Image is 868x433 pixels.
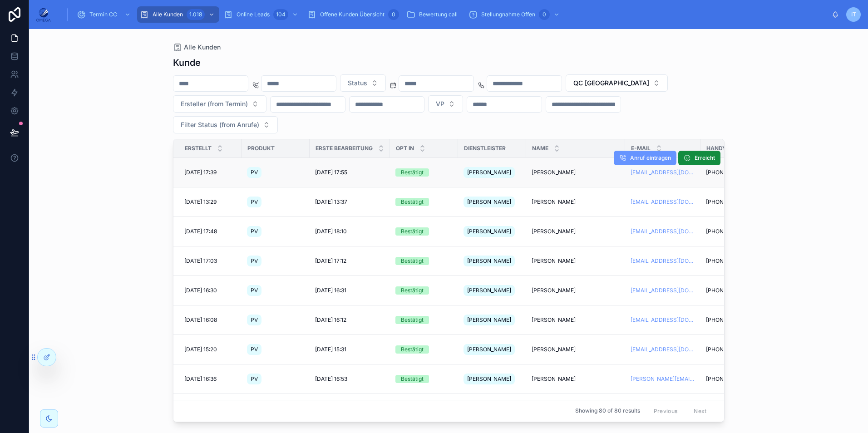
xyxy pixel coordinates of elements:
[187,9,205,20] div: 1.018
[251,287,258,294] span: PV
[464,165,521,180] a: [PERSON_NAME]
[401,316,424,324] div: Bestätigt
[251,198,258,206] span: PV
[395,375,453,383] a: Bestätigt
[532,346,620,353] a: [PERSON_NAME]
[631,228,695,235] a: [EMAIL_ADDRESS][DOMAIN_NAME]
[247,145,275,152] span: Produkt
[388,9,399,20] div: 0
[251,346,258,353] span: PV
[315,228,347,235] span: [DATE] 18:10
[315,346,385,353] a: [DATE] 15:31
[396,145,414,152] span: Opt In
[464,254,521,268] a: [PERSON_NAME]
[401,227,424,236] div: Bestätigt
[532,375,576,383] span: [PERSON_NAME]
[467,287,511,294] span: [PERSON_NAME]
[467,228,511,235] span: [PERSON_NAME]
[631,257,695,265] a: [EMAIL_ADDRESS][DOMAIN_NAME]
[395,316,453,324] a: Bestätigt
[532,169,620,176] a: [PERSON_NAME]
[74,6,135,23] a: Termin CC
[184,228,217,235] span: [DATE] 17:48
[631,287,695,294] a: [EMAIL_ADDRESS][DOMAIN_NAME]
[315,287,346,294] span: [DATE] 16:31
[467,375,511,383] span: [PERSON_NAME]
[467,346,511,353] span: [PERSON_NAME]
[316,145,373,152] span: Erste Bearbeitung
[173,116,278,133] button: Select Button
[706,257,763,265] a: [PHONE_NUMBER]
[575,408,640,415] span: Showing 80 of 80 results
[184,375,236,383] a: [DATE] 16:36
[184,198,217,206] span: [DATE] 13:29
[532,287,620,294] a: [PERSON_NAME]
[631,375,695,383] a: [PERSON_NAME][EMAIL_ADDRESS][DOMAIN_NAME]
[184,346,236,353] a: [DATE] 15:20
[315,228,385,235] a: [DATE] 18:10
[273,9,288,20] div: 104
[401,257,424,265] div: Bestätigt
[532,198,620,206] a: [PERSON_NAME]
[464,372,521,386] a: [PERSON_NAME]
[464,195,521,209] a: [PERSON_NAME]
[247,342,304,357] a: PV
[631,316,695,324] a: [EMAIL_ADDRESS][DOMAIN_NAME]
[401,198,424,206] div: Bestätigt
[184,198,236,206] a: [DATE] 13:29
[532,316,620,324] a: [PERSON_NAME]
[251,316,258,324] span: PV
[247,224,304,239] a: PV
[247,313,304,327] a: PV
[58,5,832,25] div: scrollable content
[573,79,649,88] span: QC [GEOGRAPHIC_DATA]
[401,375,424,383] div: Bestätigt
[532,257,620,265] a: [PERSON_NAME]
[184,257,236,265] a: [DATE] 17:03
[706,198,755,206] span: [PHONE_NUMBER]
[184,169,236,176] a: [DATE] 17:39
[395,345,453,354] a: Bestätigt
[395,257,453,265] a: Bestätigt
[401,286,424,295] div: Bestätigt
[153,11,183,18] span: Alle Kunden
[315,257,346,265] span: [DATE] 17:12
[404,6,464,23] a: Bewertung call
[184,375,217,383] span: [DATE] 16:36
[251,169,258,176] span: PV
[464,342,521,357] a: [PERSON_NAME]
[184,169,217,176] span: [DATE] 17:39
[706,346,763,353] a: [PHONE_NUMBER]
[436,99,444,108] span: VP
[467,169,511,176] span: [PERSON_NAME]
[184,316,236,324] a: [DATE] 16:08
[419,11,458,18] span: Bewertung call
[532,228,620,235] a: [PERSON_NAME]
[89,11,117,18] span: Termin CC
[532,169,576,176] span: [PERSON_NAME]
[706,257,755,265] span: [PHONE_NUMBER]
[631,169,695,176] a: [EMAIL_ADDRESS][DOMAIN_NAME]
[566,74,668,92] button: Select Button
[614,151,676,165] button: Anruf eintragen
[315,198,347,206] span: [DATE] 13:37
[315,375,347,383] span: [DATE] 16:53
[851,11,856,18] span: IT
[395,286,453,295] a: Bestätigt
[532,375,620,383] a: [PERSON_NAME]
[315,346,346,353] span: [DATE] 15:31
[466,6,564,23] a: Stellungnahme Offen0
[467,198,511,206] span: [PERSON_NAME]
[184,346,217,353] span: [DATE] 15:20
[464,313,521,327] a: [PERSON_NAME]
[173,56,201,69] h1: Kunde
[315,316,385,324] a: [DATE] 16:12
[184,287,236,294] a: [DATE] 16:30
[185,145,212,152] span: Erstellt
[181,120,259,129] span: Filter Status (from Anrufe)
[184,228,236,235] a: [DATE] 17:48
